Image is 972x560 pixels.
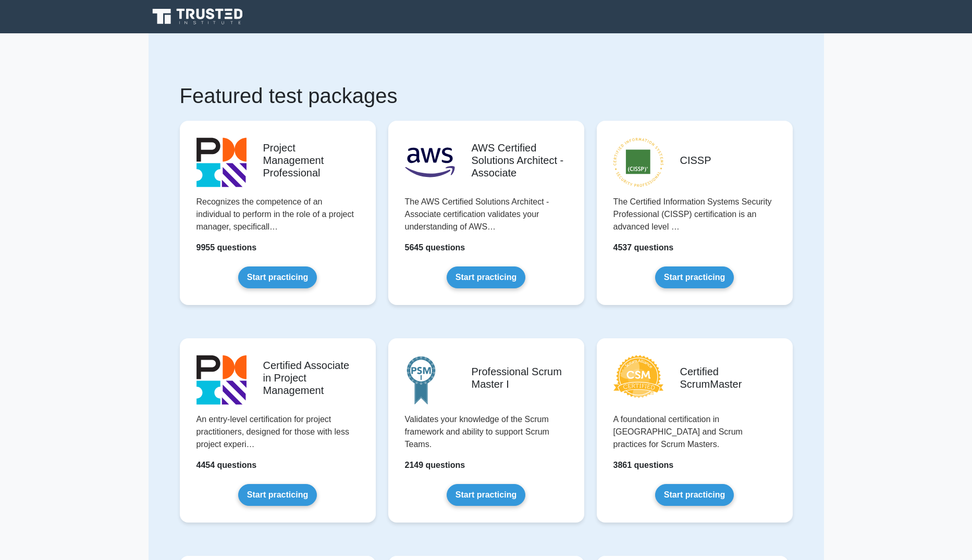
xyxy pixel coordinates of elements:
[655,266,734,288] a: Start practicing
[655,484,734,506] a: Start practicing
[447,484,525,506] a: Start practicing
[447,266,525,288] a: Start practicing
[238,266,317,288] a: Start practicing
[180,83,793,108] h1: Featured test packages
[238,484,317,506] a: Start practicing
